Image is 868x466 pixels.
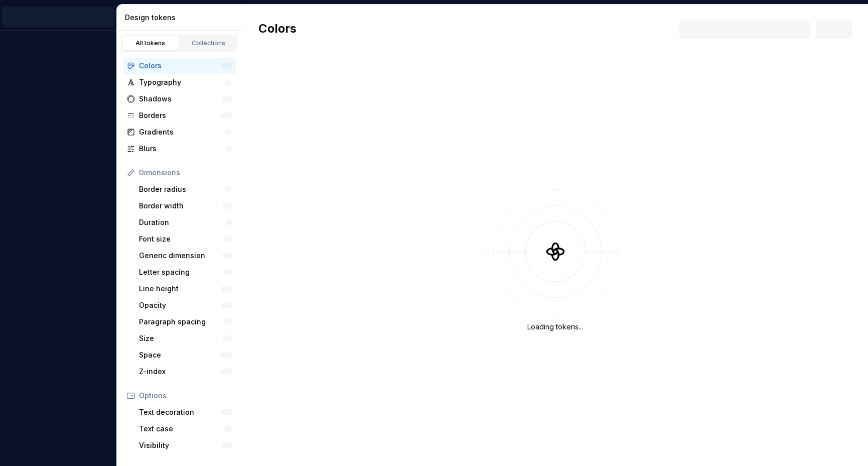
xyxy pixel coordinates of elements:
[139,333,223,343] div: Size
[135,364,236,380] a: Z-index
[139,367,220,377] div: Z-index
[123,124,236,140] a: Gradients
[139,110,220,121] div: Borders
[139,317,224,327] div: Paragraph spacing
[139,77,225,87] div: Typography
[139,61,221,71] div: Colors
[139,284,221,294] div: Line height
[123,107,236,124] a: Borders
[527,322,583,332] div: Loading tokens...
[135,421,236,437] a: Text case
[135,281,236,297] a: Line height
[139,168,232,178] div: Dimensions
[139,94,222,104] div: Shadows
[135,437,236,453] a: Visibility
[125,13,238,23] div: Design tokens
[139,424,224,434] div: Text case
[135,347,236,363] a: Space
[184,39,234,47] div: Collections
[139,201,223,211] div: Border width
[135,297,236,313] a: Opacity
[139,144,226,154] div: Blurs
[123,91,236,107] a: Shadows
[123,58,236,74] a: Colors
[139,184,225,194] div: Border radius
[135,214,236,230] a: Duration
[139,127,225,137] div: Gradients
[139,391,232,401] div: Options
[139,300,221,310] div: Opacity
[123,141,236,157] a: Blurs
[135,198,236,214] a: Border width
[139,350,220,360] div: Space
[123,74,236,90] a: Typography
[135,330,236,346] a: Size
[135,248,236,264] a: Generic dimension
[139,217,226,227] div: Duration
[258,21,297,39] h2: Colors
[135,314,236,330] a: Paragraph spacing
[135,404,236,420] a: Text decoration
[125,39,176,47] div: All tokens
[135,181,236,197] a: Border radius
[135,231,236,247] a: Font size
[139,440,222,450] div: Visibility
[135,264,236,280] a: Letter spacing
[139,234,224,244] div: Font size
[139,407,221,417] div: Text decoration
[139,267,224,277] div: Letter spacing
[139,251,222,261] div: Generic dimension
